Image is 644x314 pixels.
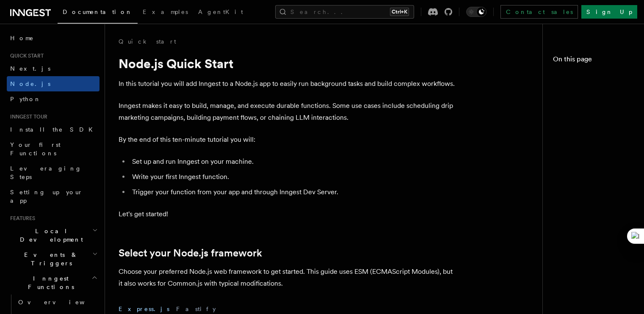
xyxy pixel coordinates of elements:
li: Set up and run Inngest on your machine. [130,156,457,168]
a: AgentKit [193,3,248,23]
a: Select your Node.js framework [119,247,262,259]
a: Your first Functions [7,137,100,161]
span: Leveraging Steps [10,165,82,180]
li: Trigger your function from your app and through Inngest Dev Server. [130,186,457,198]
span: Documentation [63,8,133,15]
span: Install the SDK [10,126,98,133]
p: In this tutorial you will add Inngest to a Node.js app to easily run background tasks and build c... [119,78,457,90]
a: Node.js [7,76,100,91]
a: Leveraging Steps [7,161,100,185]
a: Overview [15,295,100,310]
span: Features [7,215,35,222]
a: Install the SDK [7,122,100,137]
span: Inngest tour [7,113,47,120]
span: Node.js [10,80,50,87]
a: Documentation [58,3,138,24]
button: Events & Triggers [7,247,100,271]
a: Sign Up [581,5,637,19]
p: By the end of this ten-minute tutorial you will: [119,134,457,146]
h4: On this page [553,54,634,68]
p: Choose your preferred Node.js web framework to get started. This guide uses ESM (ECMAScript Modul... [119,266,457,289]
button: Search...Ctrl+K [275,5,414,19]
span: Setting up your app [10,189,83,204]
span: Local Development [7,227,92,244]
a: Setting up your app [7,185,100,208]
h1: Node.js Quick Start [119,56,457,71]
span: Overview [18,299,105,306]
button: Inngest Functions [7,271,100,295]
a: Python [7,91,100,107]
span: Quick start [7,52,44,59]
button: Local Development [7,223,100,247]
button: Toggle dark mode [466,7,486,17]
a: Examples [138,3,193,23]
span: Your first Functions [10,141,61,157]
span: Home [10,34,34,42]
span: Inngest Functions [7,274,91,291]
a: Next.js [7,61,100,76]
kbd: Ctrl+K [390,8,409,16]
span: Events & Triggers [7,251,92,267]
span: AgentKit [198,8,243,15]
a: Quick start [119,37,176,46]
a: Contact sales [500,5,578,19]
span: Next.js [10,65,50,72]
li: Write your first Inngest function. [130,171,457,183]
p: Let's get started! [119,208,457,220]
a: Home [7,30,100,46]
p: Inngest makes it easy to build, manage, and execute durable functions. Some use cases include sch... [119,100,457,124]
span: Examples [143,8,188,15]
span: Python [10,96,41,102]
